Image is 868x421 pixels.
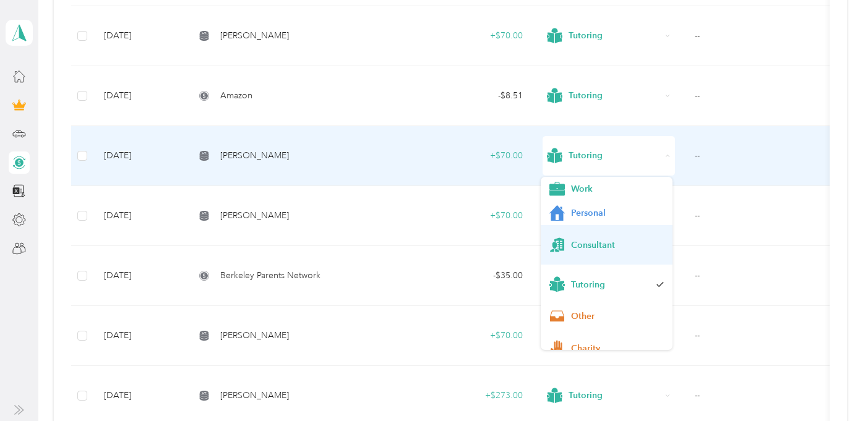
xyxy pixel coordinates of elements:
td: [DATE] [94,66,185,126]
span: [PERSON_NAME] [220,29,289,43]
span: Personal [571,206,663,219]
span: Berkeley Parents Network [220,269,320,283]
td: -- [685,126,830,186]
iframe: Everlance-gr Chat Button Frame [799,352,868,421]
span: Tutoring [569,149,661,163]
td: [DATE] [94,246,185,306]
span: [PERSON_NAME] [220,329,289,342]
td: [DATE] [94,6,185,66]
td: -- [685,306,830,366]
div: + $70.00 [412,209,523,223]
span: [PERSON_NAME] [220,389,289,402]
span: Amazon [220,89,252,103]
span: [PERSON_NAME] [220,149,289,163]
span: Tutoring [569,389,661,402]
span: Work [571,182,663,195]
td: -- [685,66,830,126]
td: -- [685,246,830,306]
div: + $70.00 [412,29,523,43]
span: Tutoring [571,278,650,291]
div: + $70.00 [412,329,523,342]
td: -- [685,6,830,66]
span: Consultant [571,239,663,252]
span: Tutoring [569,89,661,103]
td: -- [685,186,830,246]
span: [PERSON_NAME] [220,209,289,223]
div: - $35.00 [412,269,523,283]
span: Charity [571,342,663,355]
span: Other [571,310,663,323]
div: - $8.51 [412,89,523,103]
td: [DATE] [94,126,185,186]
td: [DATE] [94,186,185,246]
span: Tutoring [569,29,661,43]
div: + $70.00 [412,149,523,163]
td: [DATE] [94,306,185,366]
div: + $273.00 [412,389,523,402]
